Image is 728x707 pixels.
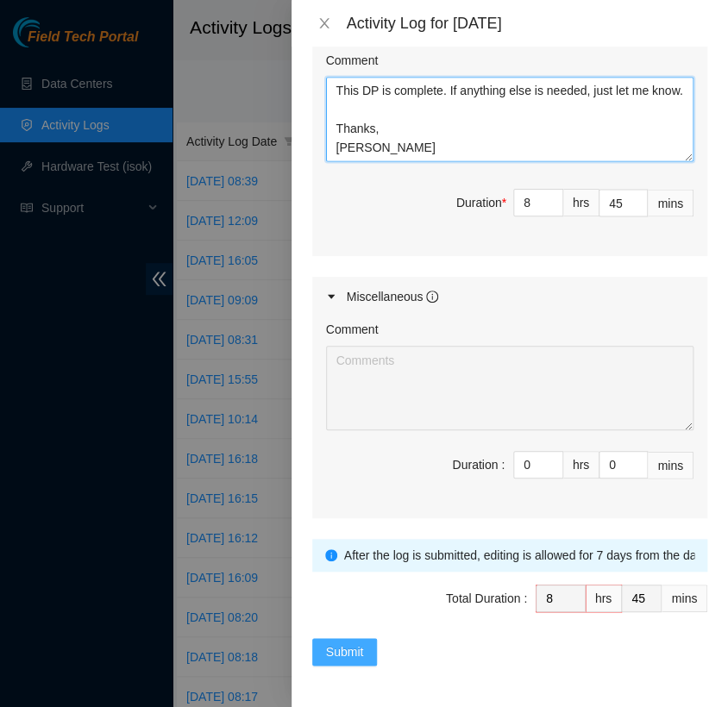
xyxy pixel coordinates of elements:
[326,291,336,302] span: caret-right
[312,638,378,666] button: Submit
[446,589,527,608] div: Total Duration :
[456,193,506,212] div: Duration
[648,189,693,216] div: mins
[326,642,364,661] span: Submit
[563,189,599,216] div: hrs
[662,585,707,612] div: mins
[326,51,379,70] label: Comment
[347,14,707,33] div: Activity Log for [DATE]
[648,451,693,479] div: mins
[325,549,337,561] span: info-circle
[317,16,331,30] span: close
[586,585,622,612] div: hrs
[326,77,693,161] textarea: Comment
[326,320,379,339] label: Comment
[452,455,505,474] div: Duration :
[312,277,707,316] div: Miscellaneous info-circle
[312,16,336,32] button: Close
[326,346,693,430] textarea: Comment
[563,451,599,479] div: hrs
[426,291,438,303] span: info-circle
[347,287,439,306] div: Miscellaneous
